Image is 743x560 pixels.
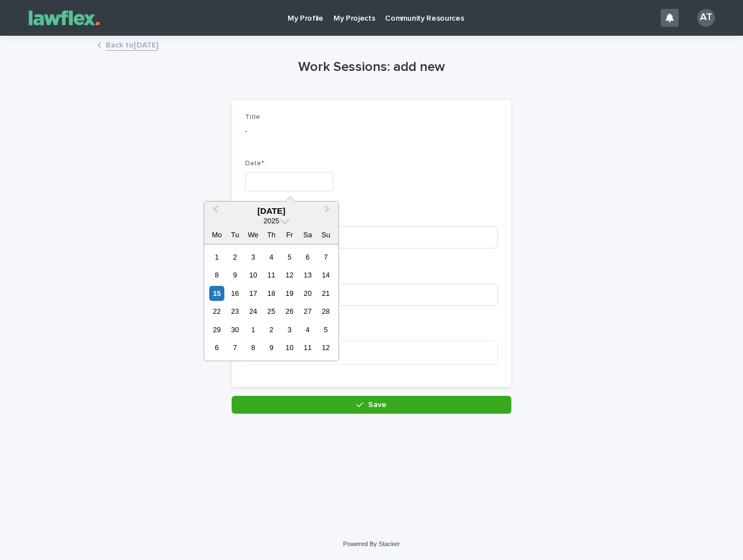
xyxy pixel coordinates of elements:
[282,322,297,337] div: Choose Friday, 3 October 2025
[22,7,106,29] img: Gnvw4qrBSHOAfo8VMhG6
[209,267,224,283] div: Choose Monday, 8 September 2025
[232,59,511,75] h1: Work Sessions: add new
[246,340,261,355] div: Choose Wednesday, 8 October 2025
[318,286,333,301] div: Choose Sunday, 21 September 2025
[368,401,387,409] span: Save
[204,206,338,216] div: [DATE]
[282,227,297,242] div: Fr
[246,267,261,283] div: Choose Wednesday, 10 September 2025
[205,203,223,221] button: Previous Month
[264,250,279,265] div: Choose Thursday, 4 September 2025
[318,304,333,319] div: Choose Sunday, 28 September 2025
[227,286,242,301] div: Choose Tuesday, 16 September 2025
[232,396,511,414] button: Save
[209,227,224,242] div: Mo
[246,286,261,301] div: Choose Wednesday, 17 September 2025
[300,250,315,265] div: Choose Saturday, 6 September 2025
[264,227,279,242] div: Th
[282,304,297,319] div: Choose Friday, 26 September 2025
[318,322,333,337] div: Choose Sunday, 5 October 2025
[227,304,242,319] div: Choose Tuesday, 23 September 2025
[246,304,261,319] div: Choose Wednesday, 24 September 2025
[319,203,337,221] button: Next Month
[227,250,242,265] div: Choose Tuesday, 2 September 2025
[227,267,242,283] div: Choose Tuesday, 9 September 2025
[697,9,715,27] div: AT
[282,286,297,301] div: Choose Friday, 19 September 2025
[300,286,315,301] div: Choose Saturday, 20 September 2025
[300,267,315,283] div: Choose Saturday, 13 September 2025
[209,322,224,337] div: Choose Monday, 29 September 2025
[227,322,242,337] div: Choose Tuesday, 30 September 2025
[245,160,264,167] span: Date
[209,304,224,319] div: Choose Monday, 22 September 2025
[227,340,242,355] div: Choose Tuesday, 7 October 2025
[282,250,297,265] div: Choose Friday, 5 September 2025
[208,248,335,357] div: month 2025-09
[209,286,224,301] div: Choose Monday, 15 September 2025
[343,540,399,547] a: Powered By Stacker
[300,322,315,337] div: Choose Saturday, 4 October 2025
[264,322,279,337] div: Choose Thursday, 2 October 2025
[318,227,333,242] div: Su
[246,322,261,337] div: Choose Wednesday, 1 October 2025
[246,250,261,265] div: Choose Wednesday, 3 September 2025
[300,304,315,319] div: Choose Saturday, 27 September 2025
[318,267,333,283] div: Choose Sunday, 14 September 2025
[245,114,260,121] span: Title
[282,267,297,283] div: Choose Friday, 12 September 2025
[264,217,279,225] span: 2025
[246,227,261,242] div: We
[245,126,498,137] p: -
[300,227,315,242] div: Sa
[227,227,242,242] div: Tu
[209,250,224,265] div: Choose Monday, 1 September 2025
[282,340,297,355] div: Choose Friday, 10 October 2025
[209,340,224,355] div: Choose Monday, 6 October 2025
[264,340,279,355] div: Choose Thursday, 9 October 2025
[264,286,279,301] div: Choose Thursday, 18 September 2025
[106,38,158,51] a: Back to[DATE]
[264,304,279,319] div: Choose Thursday, 25 September 2025
[264,267,279,283] div: Choose Thursday, 11 September 2025
[300,340,315,355] div: Choose Saturday, 11 October 2025
[318,250,333,265] div: Choose Sunday, 7 September 2025
[318,340,333,355] div: Choose Sunday, 12 October 2025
